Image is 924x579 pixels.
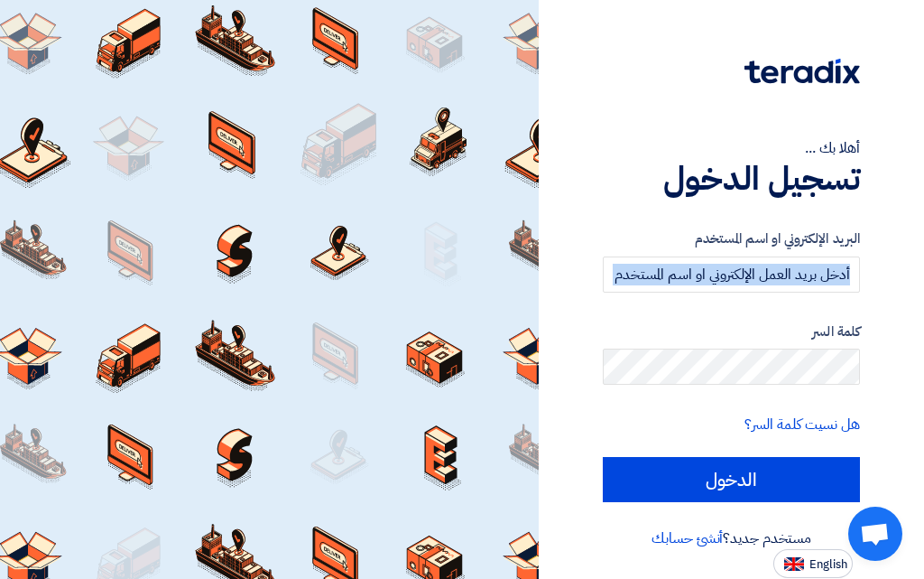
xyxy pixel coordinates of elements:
input: أدخل بريد العمل الإلكتروني او اسم المستخدم الخاص بك ... [603,257,860,293]
img: en-US.png [784,557,804,571]
label: كلمة السر [603,322,860,342]
div: أهلا بك ... [603,137,860,159]
label: البريد الإلكتروني او اسم المستخدم [603,229,860,249]
h1: تسجيل الدخول [603,159,860,199]
div: Open chat [848,507,902,561]
img: Teradix logo [744,59,860,84]
a: هل نسيت كلمة السر؟ [744,414,860,435]
div: مستخدم جديد؟ [603,528,860,549]
span: English [809,558,847,571]
button: English [773,549,853,578]
a: أنشئ حسابك [651,528,723,549]
input: الدخول [603,457,860,502]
